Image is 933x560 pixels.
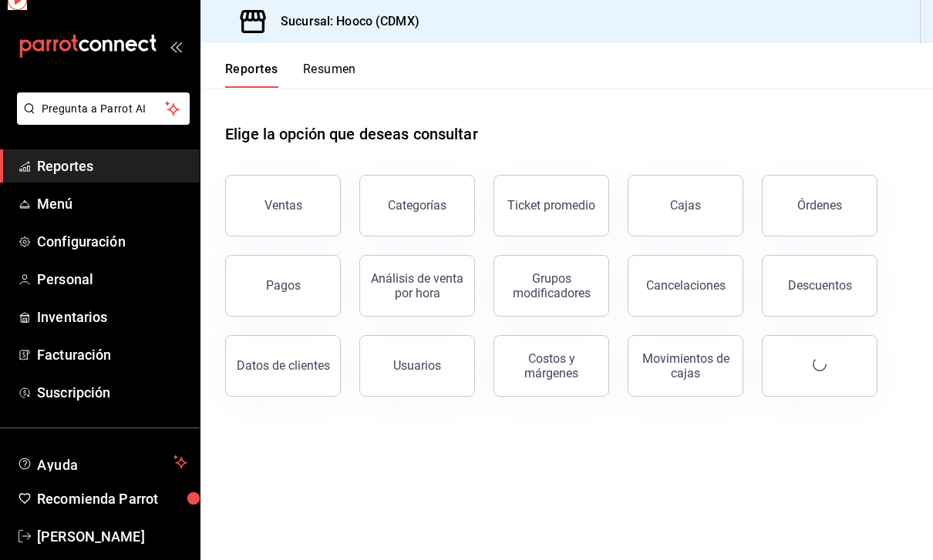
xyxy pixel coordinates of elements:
[303,62,356,88] button: Resumen
[264,198,302,213] div: Ventas
[762,255,877,317] button: Descuentos
[493,255,609,317] button: Grupos modificadores
[37,231,187,252] span: Configuración
[266,278,301,293] div: Pagos
[788,278,852,293] div: Descuentos
[628,255,743,317] button: Cancelaciones
[670,198,701,213] div: Cajas
[37,269,187,290] span: Personal
[225,255,341,317] button: Pagos
[388,198,446,213] div: Categorías
[493,335,609,397] button: Costos y márgenes
[504,271,599,300] div: Grupos modificadores
[638,351,733,381] div: Movimientos de cajas
[369,271,465,300] div: Análisis de venta por hora
[11,112,190,128] a: Pregunta a Parrot AI
[268,12,419,31] h3: Sucursal: Hooco (CDMX)
[37,307,187,327] span: Inventarios
[646,278,726,293] div: Cancelaciones
[37,382,187,403] span: Suscripción
[225,62,278,88] button: Reportes
[493,175,609,236] button: Ticket promedio
[393,358,441,373] div: Usuarios
[37,193,187,214] span: Menú
[37,453,167,471] span: Ayuda
[797,198,842,213] div: Órdenes
[37,156,187,176] span: Reportes
[237,358,330,373] div: Datos de clientes
[225,335,341,397] button: Datos de clientes
[225,122,478,146] h1: Elige la opción que deseas consultar
[504,351,599,381] div: Costos y márgenes
[42,101,166,117] span: Pregunta a Parrot AI
[225,62,356,88] div: navigation tabs
[359,335,475,397] button: Usuarios
[359,175,475,236] button: Categorías
[37,488,187,509] span: Recomienda Parrot
[507,198,595,213] div: Ticket promedio
[225,175,341,236] button: Ventas
[628,175,743,236] button: Cajas
[359,255,475,317] button: Análisis de venta por hora
[762,175,877,236] button: Órdenes
[170,40,182,52] button: open_drawer_menu
[37,526,187,547] span: [PERSON_NAME]
[37,344,187,365] span: Facturación
[628,335,743,397] button: Movimientos de cajas
[17,92,190,125] button: Pregunta a Parrot AI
